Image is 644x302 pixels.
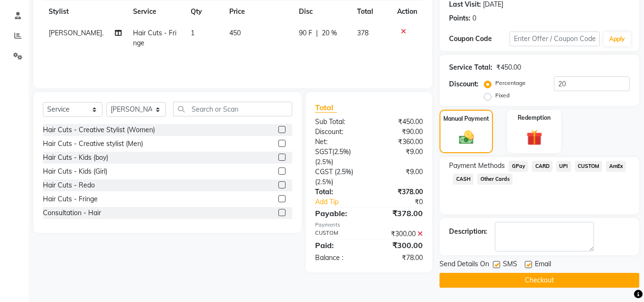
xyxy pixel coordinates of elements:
th: Price [224,1,293,22]
th: Total [351,1,391,22]
img: _cash.svg [454,129,479,146]
div: Balance : [308,253,369,263]
span: Other Cards [477,174,512,185]
span: UPI [556,161,571,172]
button: Checkout [440,273,639,288]
span: CARD [532,161,552,172]
span: CUSTOM [575,161,603,172]
span: 2.5% [317,158,331,166]
div: Payable: [308,208,369,219]
div: Hair Cuts - Kids (Girl) [43,167,107,177]
input: Enter Offer / Coupon Code [510,31,600,46]
div: ₹450.00 [496,62,521,73]
label: Redemption [518,114,551,122]
div: ₹378.00 [369,187,430,197]
div: Sub Total: [308,117,369,127]
span: 20 % [322,28,337,38]
div: Hair Cuts - Creative Stylist (Women) [43,125,155,135]
span: Send Details On [440,259,489,271]
span: Payment Methods [449,161,505,171]
input: Search or Scan [173,102,292,116]
div: Discount: [308,127,369,137]
div: Hair Cuts - Kids (boy) [43,153,108,163]
span: 1 [191,29,194,37]
div: Discount: [449,79,479,89]
span: [PERSON_NAME]. [49,29,103,37]
div: Hair Cuts - Redo [43,180,95,190]
span: SGST(2.5%) [315,147,351,156]
label: Percentage [495,79,526,87]
div: Payments [315,221,423,229]
div: Paid: [308,240,369,251]
div: Consultation - Hair [43,208,101,218]
div: Description: [449,227,487,237]
span: CGST (2.5%) [315,167,353,176]
th: Service [127,1,185,22]
span: GPay [509,161,528,172]
span: SMS [503,259,517,271]
img: _gift.svg [521,128,547,147]
div: ₹9.00 [369,147,430,167]
span: 378 [357,29,368,37]
button: Apply [603,32,631,46]
div: ( ) [308,147,369,167]
div: ₹378.00 [369,208,430,219]
div: ₹360.00 [369,137,430,147]
div: Hair Cuts - Fringe [43,194,98,204]
th: Qty [185,1,223,22]
span: Total [315,103,337,113]
th: Stylist [43,1,127,22]
a: Add Tip [308,197,379,207]
span: AmEx [606,161,626,172]
div: Hair Cuts - Creative stylist (Men) [43,139,143,149]
div: 0 [472,13,476,23]
div: Net: [308,137,369,147]
span: Email [535,259,551,271]
div: Coupon Code [449,34,509,44]
div: CUSTOM [308,229,369,239]
div: Points: [449,13,470,23]
th: Action [391,1,423,22]
div: Total: [308,187,369,197]
span: CASH [453,174,473,185]
div: ₹9.00 [369,167,430,187]
span: 450 [229,29,241,37]
span: Hair Cuts - Fringe [133,29,176,47]
div: ₹300.00 [369,229,430,239]
span: 2.5% [317,178,331,186]
th: Disc [293,1,351,22]
div: ₹450.00 [369,117,430,127]
div: ₹78.00 [369,253,430,263]
label: Fixed [495,91,510,100]
span: | [316,28,318,38]
span: 90 F [299,28,312,38]
div: Service Total: [449,62,492,73]
label: Manual Payment [443,115,489,123]
div: ₹300.00 [369,240,430,251]
div: ₹0 [379,197,430,207]
div: ( ) [308,167,369,187]
div: ₹90.00 [369,127,430,137]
